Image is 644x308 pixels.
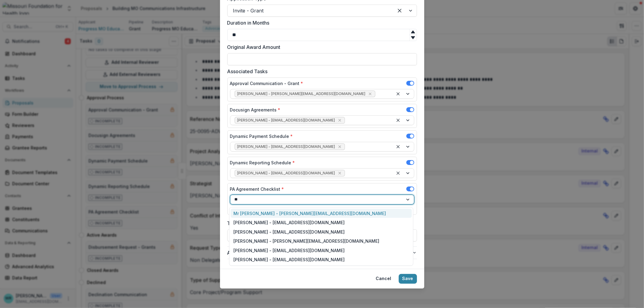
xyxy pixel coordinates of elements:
[227,247,417,259] button: Advanced Configuration
[231,255,412,265] div: [PERSON_NAME] - [EMAIL_ADDRESS][DOMAIN_NAME]
[395,6,405,15] div: Clear selected options
[230,133,293,139] label: Dynamic Payment Schedule
[231,227,412,237] div: [PERSON_NAME] - [EMAIL_ADDRESS][DOMAIN_NAME]
[367,91,373,97] div: Remove Nancy Kelley - nkelley@mffh.org
[337,144,343,150] div: Remove Deena Lauver Scotti - dlauverscotti@mffh.org
[230,159,295,166] label: Dynamic Reporting Schedule
[227,68,413,75] label: Associated Tasks
[227,19,413,26] label: Duration in Months
[399,274,417,284] button: Save
[394,117,402,124] div: Clear selected options
[237,92,366,96] span: [PERSON_NAME] - [PERSON_NAME][EMAIL_ADDRESS][DOMAIN_NAME]
[231,246,412,255] div: [PERSON_NAME] - [EMAIL_ADDRESS][DOMAIN_NAME]
[337,170,343,176] div: Remove Deena Lauver Scotti - dlauverscotti@mffh.org
[227,220,413,227] label: Task Due Date
[227,43,413,51] label: Original Award Amount
[394,143,402,150] div: Clear selected options
[394,169,402,177] div: Clear selected options
[337,117,343,123] div: Remove Deena Lauver Scotti - dlauverscotti@mffh.org
[230,80,303,87] label: Approval Communication - Grant
[372,274,395,284] button: Cancel
[394,90,402,98] div: Clear selected options
[230,107,281,113] label: Docusign Agreements
[237,118,335,122] span: [PERSON_NAME] - [EMAIL_ADDRESS][DOMAIN_NAME]
[231,218,412,227] div: [PERSON_NAME] - [EMAIL_ADDRESS][DOMAIN_NAME]
[227,249,412,256] span: Advanced Configuration
[230,186,284,192] label: PA Agreement Checklist
[231,209,412,218] div: Mr [PERSON_NAME] - [PERSON_NAME][EMAIL_ADDRESS][DOMAIN_NAME]
[231,237,412,246] div: [PERSON_NAME] - [PERSON_NAME][EMAIL_ADDRESS][DOMAIN_NAME]
[237,145,335,149] span: [PERSON_NAME] - [EMAIL_ADDRESS][DOMAIN_NAME]
[237,171,335,175] span: [PERSON_NAME] - [EMAIL_ADDRESS][DOMAIN_NAME]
